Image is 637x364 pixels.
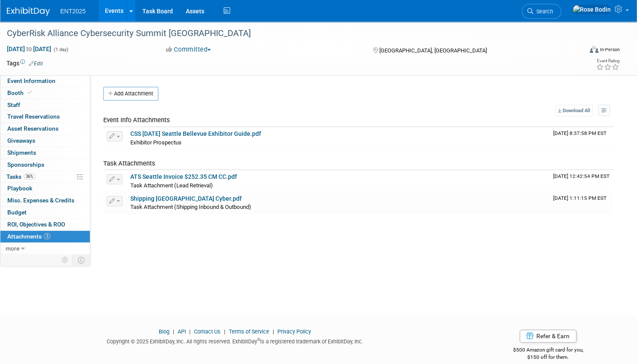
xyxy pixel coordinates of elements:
a: Giveaways [0,135,90,147]
a: Travel Reservations [0,111,90,122]
span: Misc. Expenses & Credits [7,197,74,204]
span: more [6,245,19,252]
div: $150 off for them. [476,354,620,361]
td: Upload Timestamp [550,127,613,149]
a: Blog [159,328,169,335]
a: Booth [0,87,90,99]
a: Shipments [0,147,90,159]
span: Exhibitor Prospectus [130,139,182,146]
sup: ® [257,337,260,342]
span: Staff [7,101,20,108]
div: Event Rating [596,59,619,63]
img: Rose Bodin [572,5,611,14]
span: | [187,328,193,335]
span: Upload Timestamp [553,173,609,179]
a: Sponsorships [0,159,90,171]
span: Task Attachment (Shipping Inbound & Outbound) [130,204,251,210]
a: more [0,243,90,254]
a: Shipping [GEOGRAPHIC_DATA] Cyber.pdf [130,195,242,202]
span: Task Attachment (Lead Retrieval) [130,182,213,189]
a: Staff [0,99,90,111]
a: Tasks36% [0,171,90,183]
span: to [25,46,33,52]
a: Playbook [0,183,90,194]
a: Event Information [0,75,90,87]
div: CyberRisk Alliance Cybersecurity Summit [GEOGRAPHIC_DATA] [4,26,568,41]
a: CSS [DATE] Seattle Bellevue Exhibitor Guide.pdf [130,130,261,137]
button: Committed [163,45,214,54]
span: Task Attachments [103,159,155,167]
span: Attachments [7,233,50,240]
span: | [222,328,228,335]
div: In-Person [600,46,620,53]
span: Budget [7,209,27,216]
span: Upload Timestamp [553,130,606,136]
a: Search [522,4,561,19]
a: Privacy Policy [277,328,311,335]
span: 36% [24,173,35,180]
a: Download All [555,105,593,116]
span: | [271,328,276,335]
span: Sponsorships [7,161,44,168]
span: Upload Timestamp [553,195,606,201]
img: ExhibitDay [7,7,50,16]
a: Attachments3 [0,231,90,242]
span: Search [533,8,553,15]
span: Giveaways [7,137,35,144]
span: Booth [7,89,34,96]
td: Upload Timestamp [550,170,613,192]
span: ROI, Objectives & ROO [7,221,65,228]
span: Event Information [7,77,55,84]
td: Upload Timestamp [550,192,613,214]
a: Misc. Expenses & Credits [0,195,90,206]
a: Asset Reservations [0,123,90,135]
span: Travel Reservations [7,113,60,120]
span: (1 day) [53,47,68,52]
button: Add Attachment [103,87,158,101]
span: | [171,328,176,335]
a: Budget [0,207,90,218]
span: Asset Reservations [7,125,58,132]
a: Edit [29,61,43,67]
a: ATS Seattle Invoice $252.35 CM CC.pdf [130,173,237,180]
td: Tags [6,59,43,67]
img: Format-Inperson.png [590,46,598,53]
a: Terms of Service [229,328,269,335]
span: [GEOGRAPHIC_DATA], [GEOGRAPHIC_DATA] [379,47,486,54]
a: API [178,328,186,335]
div: Copyright © 2025 ExhibitDay, Inc. All rights reserved. ExhibitDay is a registered trademark of Ex... [6,336,463,346]
span: Shipments [7,149,36,156]
div: $500 Amazon gift card for you, [476,341,620,361]
td: Personalize Event Tab Strip [58,254,73,266]
span: 3 [44,233,50,239]
span: Playbook [7,185,32,192]
div: Event Format [528,45,620,58]
span: ENT2025 [60,8,86,15]
i: Booth reservation complete [28,90,32,95]
a: ROI, Objectives & ROO [0,219,90,230]
a: Refer & Earn [520,330,576,343]
a: Contact Us [194,328,221,335]
span: Event Info Attachments [103,116,170,124]
span: [DATE] [DATE] [6,45,52,53]
span: Tasks [6,173,35,180]
td: Toggle Event Tabs [73,254,90,266]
